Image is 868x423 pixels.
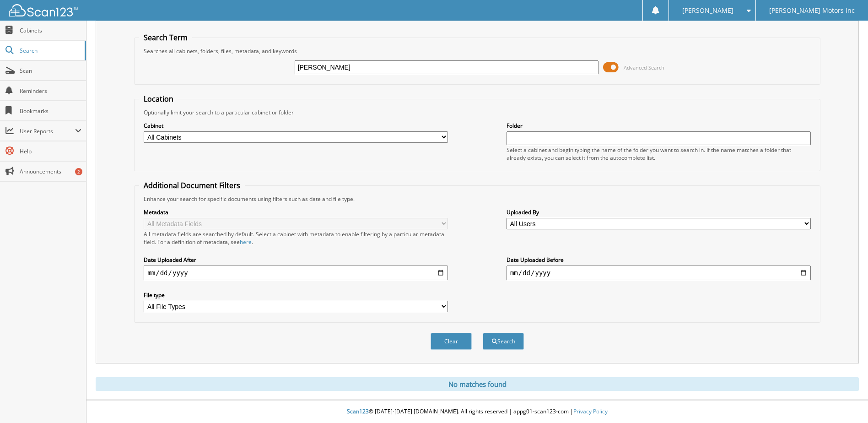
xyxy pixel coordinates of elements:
[20,27,81,34] span: Cabinets
[144,291,448,299] label: File type
[75,168,82,175] div: 2
[347,407,369,415] span: Scan123
[20,87,81,95] span: Reminders
[96,377,859,391] div: No matches found
[507,256,811,264] label: Date Uploaded Before
[769,8,855,13] span: [PERSON_NAME] Motors Inc
[507,146,811,162] div: Select a cabinet and begin typing the name of the folder you want to search in. If the name match...
[139,94,178,104] legend: Location
[144,256,448,264] label: Date Uploaded After
[139,180,245,190] legend: Additional Document Filters
[20,107,81,115] span: Bookmarks
[86,401,868,423] div: © [DATE]-[DATE] [DOMAIN_NAME]. All rights reserved | appg01-scan123-com |
[139,47,815,55] div: Searches all cabinets, folders, files, metadata, and keywords
[139,33,192,43] legend: Search Term
[431,333,472,350] button: Clear
[240,238,252,246] a: here
[144,122,448,130] label: Cabinet
[624,64,664,71] span: Advanced Search
[507,122,811,130] label: Folder
[9,4,78,16] img: scan123-logo-white.svg
[20,147,81,155] span: Help
[573,407,608,415] a: Privacy Policy
[20,127,75,135] span: User Reports
[139,195,815,203] div: Enhance your search for specific documents using filters such as date and file type.
[507,208,811,216] label: Uploaded By
[139,108,815,116] div: Optionally limit your search to a particular cabinet or folder
[144,266,448,280] input: start
[682,8,733,13] span: [PERSON_NAME]
[483,333,524,350] button: Search
[507,266,811,280] input: end
[20,47,80,54] span: Search
[20,67,81,75] span: Scan
[822,379,868,423] iframe: Chat Widget
[144,208,448,216] label: Metadata
[20,168,81,175] span: Announcements
[144,230,448,246] div: All metadata fields are searched by default. Select a cabinet with metadata to enable filtering b...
